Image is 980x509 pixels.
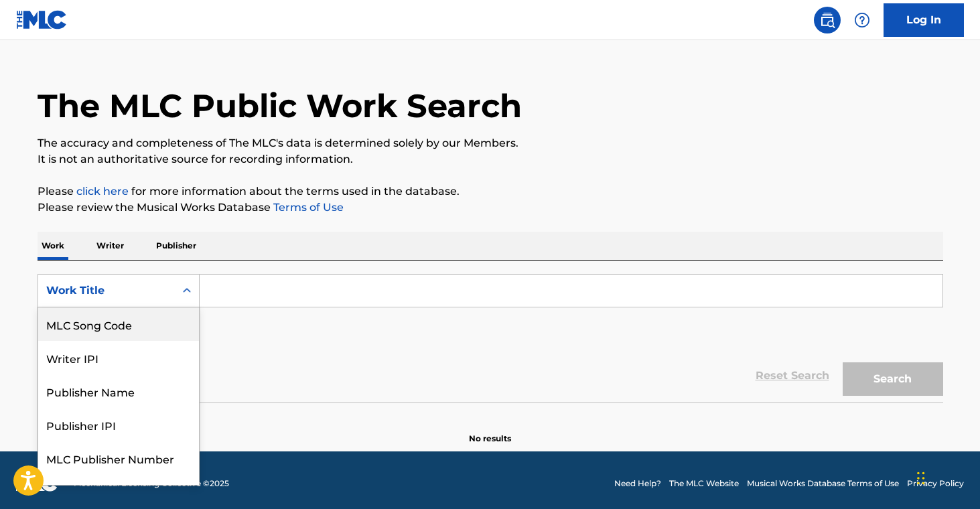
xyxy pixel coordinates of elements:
[152,232,200,260] p: Publisher
[814,7,841,33] a: Public Search
[271,201,344,214] a: Terms of Use
[38,341,199,374] div: Writer IPI
[38,200,943,216] p: Please review the Musical Works Database
[849,7,876,33] div: Help
[92,232,128,260] p: Writer
[819,12,835,28] img: search
[38,274,943,403] form: Search Form
[38,441,199,475] div: MLC Publisher Number
[38,86,522,126] h1: The MLC Public Work Search
[38,408,199,441] div: Publisher IPI
[854,12,870,28] img: help
[76,185,129,198] a: click here
[38,475,199,508] div: Work Title
[46,283,167,299] div: Work Title
[38,135,943,151] p: The accuracy and completeness of The MLC's data is determined solely by our Members.
[747,478,899,490] a: Musical Works Database Terms of Use
[38,151,943,167] p: It is not an authoritative source for recording information.
[614,478,661,490] a: Need Help?
[669,478,739,490] a: The MLC Website
[917,458,925,498] div: Drag
[16,10,68,29] img: MLC Logo
[38,232,68,260] p: Work
[38,307,199,341] div: MLC Song Code
[38,184,943,200] p: Please for more information about the terms used in the database.
[907,478,964,490] a: Privacy Policy
[38,374,199,408] div: Publisher Name
[913,445,980,509] iframe: Chat Widget
[884,3,964,37] a: Log In
[469,417,511,445] p: No results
